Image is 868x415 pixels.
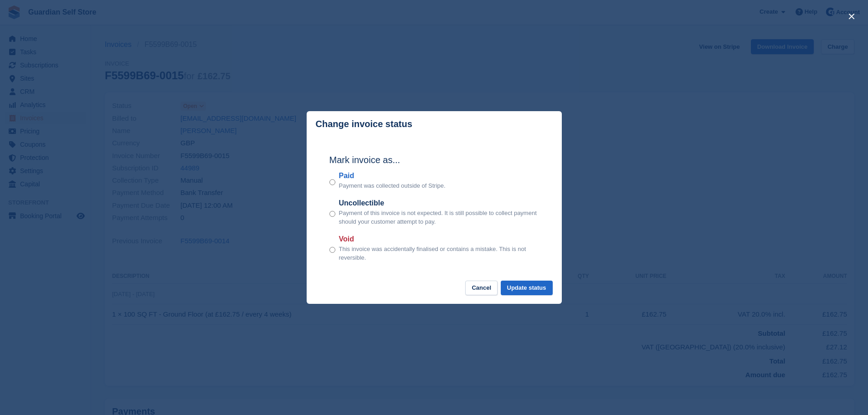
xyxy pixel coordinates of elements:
[501,281,553,296] button: Update status
[339,170,446,181] label: Paid
[329,153,539,167] h2: Mark invoice as...
[339,234,539,245] label: Void
[465,281,498,296] button: Cancel
[844,9,859,24] button: close
[316,119,412,129] p: Change invoice status
[339,198,539,209] label: Uncollectible
[339,181,446,190] p: Payment was collected outside of Stripe.
[339,245,539,262] p: This invoice was accidentally finalised or contains a mistake. This is not reversible.
[339,209,539,226] p: Payment of this invoice is not expected. It is still possible to collect payment should your cust...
